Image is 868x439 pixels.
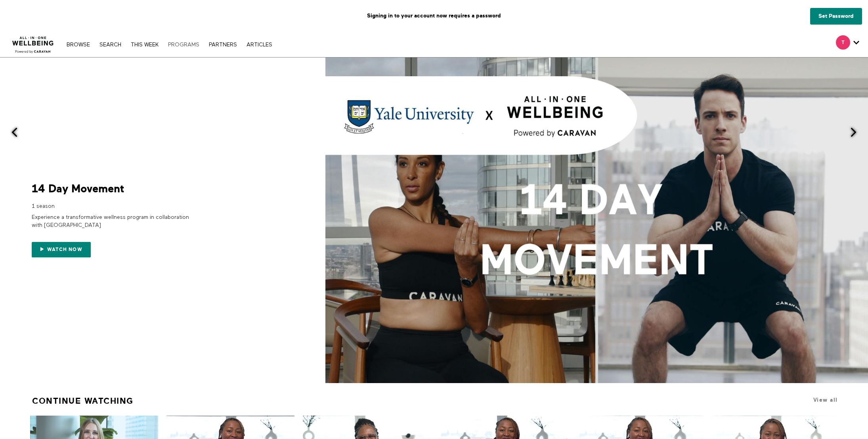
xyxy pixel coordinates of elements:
[32,393,134,409] a: Continue Watching
[830,32,865,57] div: Secondary
[127,42,163,48] a: THIS WEEK
[810,8,862,25] a: Set Password
[63,42,94,48] a: Browse
[9,31,57,54] img: CARAVAN
[205,42,241,48] a: PARTNERS
[6,6,862,26] p: Signing in to your account now requires a password
[96,42,125,48] a: Search
[164,42,203,48] a: PROGRAMS
[243,42,276,48] a: ARTICLES
[63,40,276,48] nav: Primary
[813,397,838,403] a: View all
